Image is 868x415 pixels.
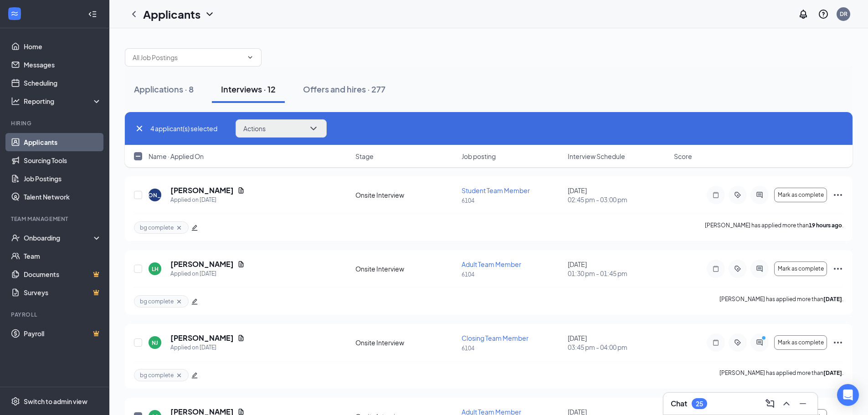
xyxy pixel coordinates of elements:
svg: Ellipses [832,263,843,274]
a: Team [24,247,102,265]
div: Reporting [24,97,102,106]
div: Onsite Interview [355,264,456,273]
svg: ActiveTag [732,191,743,199]
span: Job posting [462,152,496,161]
svg: ComposeMessage [765,398,776,409]
input: All Job Postings [133,52,243,62]
div: [DATE] [568,186,668,204]
button: Mark as complete [774,261,827,276]
div: Team Management [11,215,100,223]
span: bg complete [140,371,174,379]
svg: ChevronUp [781,398,792,409]
svg: Minimize [797,398,808,409]
svg: PrimaryDot [760,335,770,343]
svg: QuestionInfo [818,9,829,20]
div: LH [152,265,159,273]
svg: ChevronDown [308,123,319,134]
div: [DATE] [568,333,668,352]
span: Name · Applied On [149,152,204,161]
span: Mark as complete [778,266,824,272]
p: 6104 [462,344,562,352]
b: [DATE] [823,369,842,376]
span: 4 applicant(s) selected [150,123,217,133]
div: NJ [152,339,158,347]
svg: Cross [175,224,183,231]
svg: Note [710,191,721,199]
b: [DATE] [823,296,842,302]
svg: Cross [175,372,183,379]
span: Score [674,152,692,161]
button: Mark as complete [774,335,827,350]
p: [PERSON_NAME] has applied more than . [719,369,843,381]
h5: [PERSON_NAME] [170,185,234,195]
svg: UserCheck [11,233,20,242]
span: Adult Team Member [462,260,521,268]
svg: ActiveChat [754,339,765,346]
h5: [PERSON_NAME] [170,333,234,343]
div: Onboarding [24,233,94,242]
a: PayrollCrown [24,324,102,343]
button: ComposeMessage [763,396,777,411]
div: Switch to admin view [24,397,87,406]
button: Minimize [796,396,810,411]
h5: [PERSON_NAME] [170,259,234,269]
a: Sourcing Tools [24,151,102,169]
span: Stage [355,152,374,161]
span: edit [191,298,198,305]
span: Interview Schedule [568,152,625,161]
svg: Note [710,339,721,346]
svg: Document [237,187,245,194]
span: Mark as complete [778,339,824,346]
span: bg complete [140,297,174,305]
span: Actions [243,125,266,132]
span: Mark as complete [778,192,824,198]
span: Student Team Member [462,186,530,195]
b: 19 hours ago [809,222,842,229]
a: SurveysCrown [24,283,102,302]
svg: Document [237,334,245,342]
svg: Settings [11,397,20,406]
svg: ActiveChat [754,265,765,272]
p: [PERSON_NAME] has applied more than . [719,295,843,307]
a: DocumentsCrown [24,265,102,283]
a: Messages [24,56,102,74]
span: bg complete [140,224,174,231]
a: Job Postings [24,169,102,188]
svg: Analysis [11,97,20,106]
svg: Collapse [88,10,97,19]
div: Hiring [11,119,100,127]
div: Applied on [DATE] [170,269,245,278]
p: [PERSON_NAME] has applied more than . [705,221,843,234]
a: Home [24,37,102,56]
div: Applied on [DATE] [170,195,245,205]
button: ChevronUp [779,396,794,411]
div: [PERSON_NAME] [132,191,179,199]
div: [DATE] [568,260,668,278]
div: 25 [696,400,703,408]
svg: Note [710,265,721,272]
span: edit [191,225,198,231]
svg: Document [237,261,245,268]
svg: ChevronDown [247,54,254,61]
div: Applied on [DATE] [170,343,245,352]
span: edit [191,372,198,379]
svg: WorkstreamLogo [10,9,19,18]
svg: ChevronLeft [128,9,139,20]
button: Mark as complete [774,188,827,202]
div: Applications · 8 [134,83,194,95]
div: Offers and hires · 277 [303,83,385,95]
svg: Notifications [798,9,809,20]
span: 02:45 pm - 03:00 pm [568,195,668,204]
svg: ActiveChat [754,191,765,199]
button: ActionsChevronDown [236,119,327,138]
h3: Chat [671,399,687,409]
span: 03:45 pm - 04:00 pm [568,343,668,352]
div: Interviews · 12 [221,83,276,95]
div: DR [840,10,847,18]
svg: Cross [175,298,183,305]
span: Closing Team Member [462,334,529,342]
svg: Cross [134,123,145,134]
p: 6104 [462,197,562,205]
div: Onsite Interview [355,338,456,347]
